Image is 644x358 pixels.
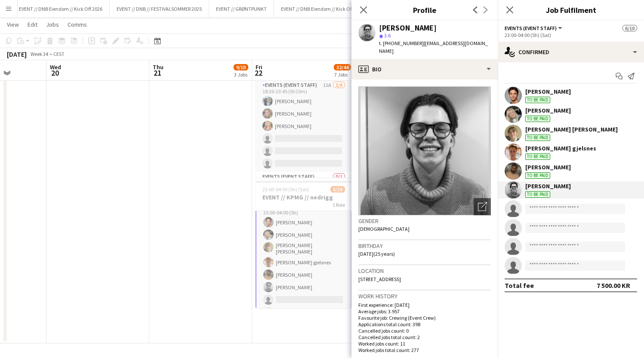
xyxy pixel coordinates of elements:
[358,347,491,353] p: Worked jobs total count: 277
[358,226,410,232] span: [DEMOGRAPHIC_DATA]
[505,281,534,290] div: Total fee
[50,63,61,71] span: Wed
[358,321,491,327] p: Applications total count: 398
[379,24,437,32] div: [PERSON_NAME]
[3,19,22,30] a: View
[525,153,550,160] div: To be paid
[256,80,352,172] app-card-role: Events (Event Staff)11A3/618:30-23:45 (5h15m)[PERSON_NAME][PERSON_NAME][PERSON_NAME]
[358,315,491,321] p: Favourite job: Crewing (Event Crew)
[151,68,163,78] span: 21
[525,172,550,179] div: To be paid
[597,281,630,290] div: 7 500.00 KR
[474,198,491,215] div: Open photos pop-in
[274,0,361,17] button: EVENT // DNB Eiendom // Kick Off
[622,25,637,31] span: 6/10
[505,32,637,38] div: 23:00-04:00 (5h) (Sat)
[358,327,491,334] p: Cancelled jobs count: 0
[330,186,345,193] span: 6/10
[262,186,309,193] span: 23:00-04:00 (5h) (Sat)
[254,68,262,78] span: 22
[358,251,395,257] span: [DATE] (25 years)
[12,0,110,17] button: EVENT // DNB Eiendom // Kick Off 2026
[358,86,491,215] img: Crew avatar or photo
[28,51,50,57] span: Week 34
[234,64,248,70] span: 9/10
[379,40,488,54] span: | [EMAIL_ADDRESS][DOMAIN_NAME]
[7,21,19,28] span: View
[333,202,345,208] span: 1 Role
[525,107,571,114] div: [PERSON_NAME]
[256,201,352,346] app-card-role: Events (Event Staff)9I3A6/1023:00-04:00 (5h)[PERSON_NAME][PERSON_NAME][PERSON_NAME] [PERSON_NAME]...
[358,334,491,340] p: Cancelled jobs total count: 2
[525,144,596,152] div: [PERSON_NAME] gjelsnes
[505,25,557,31] span: Events (Event Staff)
[256,172,352,201] app-card-role: Events (Event Staff)0/1
[379,40,424,46] span: t. [PHONE_NUMBER]
[351,4,498,15] h3: Profile
[153,63,163,71] span: Thu
[525,116,550,122] div: To be paid
[525,182,571,190] div: [PERSON_NAME]
[334,71,351,78] div: 7 Jobs
[498,42,644,62] div: Confirmed
[525,191,550,198] div: To be paid
[358,308,491,315] p: Average jobs: 3.957
[53,51,65,57] div: CEST
[525,97,550,103] div: To be paid
[49,68,61,78] span: 20
[256,193,352,201] h3: EVENT // KPMG // nedrigg
[505,25,564,31] button: Events (Event Staff)
[358,276,401,282] span: [STREET_ADDRESS]
[334,64,351,70] span: 32/44
[358,302,491,308] p: First experience: [DATE]
[358,267,491,275] h3: Location
[358,292,491,300] h3: Work history
[68,21,87,28] span: Comms
[24,19,41,30] a: Edit
[351,59,498,80] div: Bio
[358,340,491,347] p: Worked jobs count: 11
[256,50,352,177] app-job-card: 18:30-04:00 (9h30m) (Sat)3/7EVENT // KPMG // Aktiviteter2 RolesEvents (Event Staff)11A3/618:30-23...
[358,242,491,250] h3: Birthday
[209,0,274,17] button: EVENT // GRØNTPUNKT
[43,19,62,30] a: Jobs
[525,135,550,141] div: To be paid
[64,19,90,30] a: Comms
[234,71,248,78] div: 3 Jobs
[46,21,59,28] span: Jobs
[525,125,618,133] div: [PERSON_NAME] [PERSON_NAME]
[256,181,352,308] app-job-card: 23:00-04:00 (5h) (Sat)6/10EVENT // KPMG // nedrigg1 RoleEvents (Event Staff)9I3A6/1023:00-04:00 (...
[7,50,27,58] div: [DATE]
[525,163,571,171] div: [PERSON_NAME]
[28,21,37,28] span: Edit
[498,4,644,15] h3: Job Fulfilment
[525,88,571,95] div: [PERSON_NAME]
[256,63,262,71] span: Fri
[110,0,209,17] button: EVENT // DNB // FESTIVALSOMMER 2025
[358,217,491,225] h3: Gender
[384,32,391,39] span: 3.6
